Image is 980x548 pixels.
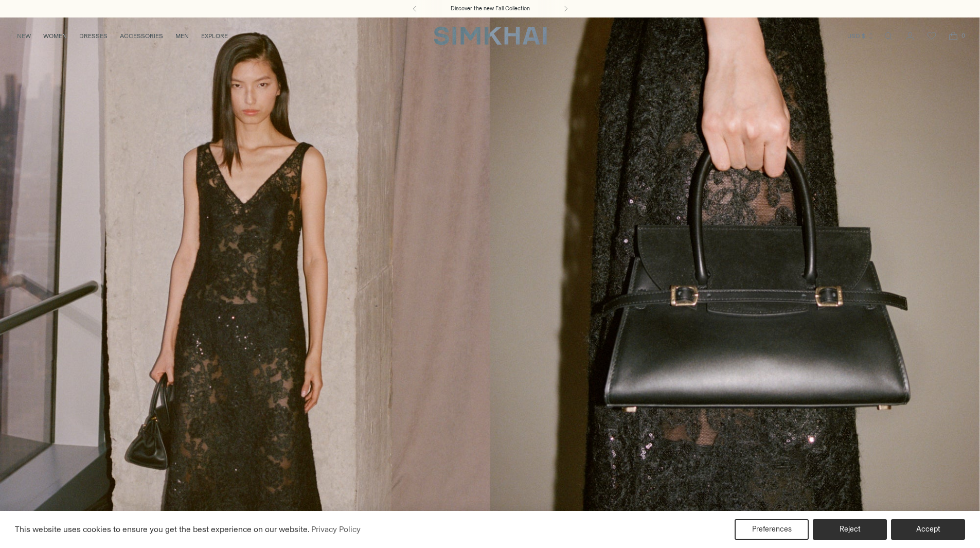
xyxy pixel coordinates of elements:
[310,522,362,537] a: Privacy Policy (opens in a new tab)
[79,25,108,47] a: DRESSES
[878,26,899,46] a: Open search modal
[17,25,31,47] a: NEW
[15,524,310,534] span: This website uses cookies to ensure you get the best experience on our website.
[847,25,875,47] button: USD $
[175,25,189,47] a: MEN
[451,5,530,13] a: Discover the new Fall Collection
[900,26,920,46] a: Go to the account page
[943,26,964,46] a: Open cart modal
[43,25,67,47] a: WOMEN
[891,519,965,540] button: Accept
[434,26,547,46] a: SIMKHAI
[921,26,942,46] a: Wishlist
[813,519,887,540] button: Reject
[120,25,163,47] a: ACCESSORIES
[958,31,968,40] span: 0
[735,519,809,540] button: Preferences
[201,25,228,47] a: EXPLORE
